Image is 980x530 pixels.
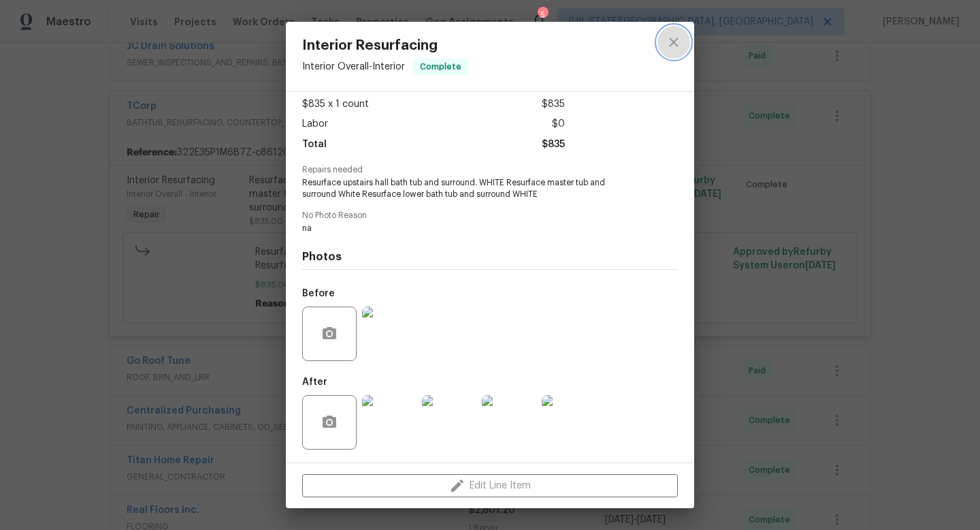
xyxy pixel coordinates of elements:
[542,135,565,155] span: $835
[542,95,565,114] span: $835
[657,26,690,59] button: close
[302,211,678,220] span: No Photo Reason
[552,114,565,134] span: $0
[302,38,468,53] span: Interior Resurfacing
[302,135,327,155] span: Total
[302,166,678,174] span: Repairs needed
[302,177,640,200] span: Resurface upstairs hall bath tub and surround. WHITE Resurface master tub and surround White Resu...
[302,289,335,298] h5: Before
[302,114,328,134] span: Labor
[302,223,640,234] span: na
[302,62,405,72] span: Interior Overall - Interior
[414,60,467,74] span: Complete
[538,8,547,22] div: 5
[302,95,369,114] span: $835 x 1 count
[302,250,678,264] h4: Photos
[302,377,327,387] h5: After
